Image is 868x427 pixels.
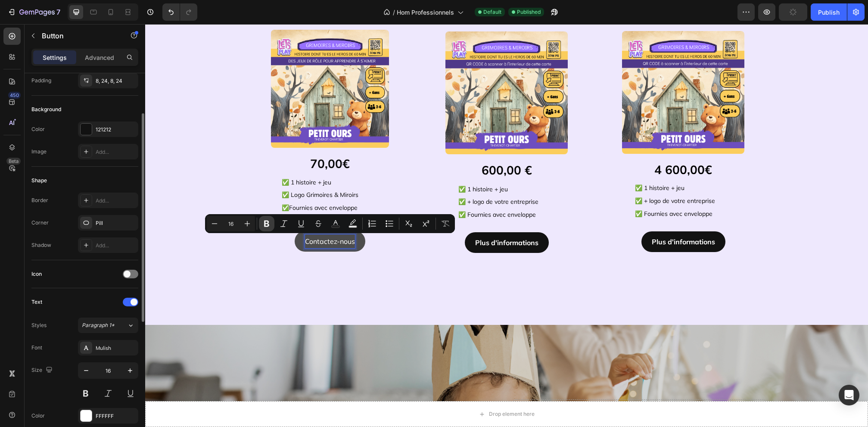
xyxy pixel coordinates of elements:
div: Color [31,125,45,133]
div: Font [31,344,42,352]
img: gempages_539024506933478547-9edeb6b4-8bcb-4c2a-9ec8-372a2b1a6f86.png [126,6,244,124]
a: Rich Text Editor. Editing area: main [149,207,220,228]
p: Button [42,31,115,41]
div: Color [31,412,45,420]
strong: ✅ [137,180,144,187]
span: ✅ 1 histoire + jeu [137,154,186,162]
div: Add... [96,197,136,205]
div: Padding [31,77,51,84]
span: ✅ Fournies avec enveloppe [313,187,391,194]
div: Border [31,196,48,204]
div: Pill [96,219,136,227]
p: Contactez-nous [160,210,210,224]
span: Default [483,8,501,16]
span: ✅ Fournies avec enveloppe [490,186,567,193]
div: Size [31,365,54,376]
div: Text [31,298,42,306]
div: Editor contextual toolbar [205,214,455,233]
div: Icon [31,270,42,278]
span: ✅ 1 histoire + jeu [490,160,539,168]
div: Add... [96,242,136,249]
strong: 600,00 € [336,138,387,153]
a: Plus d'informations [320,208,404,229]
span: ✅ + logo de votre entreprise [490,173,570,181]
div: Styles [31,321,47,329]
a: Plus d'informations [496,207,580,228]
strong: Plus d'informations [507,213,570,222]
div: Drop element here [344,386,389,393]
strong: 70,00€ [165,132,205,147]
span: Fournies avec enveloppe [137,180,212,187]
span: Paragraph 1* [82,321,115,329]
strong: 4 600,00€ [509,138,567,153]
div: Beta [6,158,21,165]
div: Shadow [31,241,51,249]
div: Add... [96,148,136,156]
span: / [393,8,395,17]
div: Rich Text Editor. Editing area: main [160,210,210,224]
button: Paragraph 1* [78,318,138,333]
span: Hom Professionnels [397,8,454,17]
div: 8, 24, 8, 24 [96,77,136,85]
div: Shape [31,177,47,184]
button: 7 [3,3,64,21]
div: Publish [818,8,840,17]
p: Settings [43,53,67,62]
span: ✅ 1 histoire + jeu [313,161,363,169]
span: Published [517,8,541,16]
p: 7 [56,7,60,17]
iframe: Design area [145,24,868,427]
button: Publish [811,3,847,21]
div: Corner [31,219,49,227]
p: Advanced [85,53,114,62]
div: FFFFFF [96,412,136,420]
div: 450 [8,92,21,99]
span: ✅ Logo Grimoires & Miroirs [137,167,213,175]
div: Open Intercom Messenger [839,385,859,405]
strong: Plus d'informations [330,214,393,223]
div: 121212 [96,126,136,134]
div: Image [31,148,47,156]
div: Background [31,106,61,113]
img: gempages_539024506933478547-12e5f526-bf9a-428c-afb3-6da27781043f.png [300,7,423,130]
div: Mulish [96,344,136,352]
div: Undo/Redo [162,3,197,21]
img: gempages_539024506933478547-12e5f526-bf9a-428c-afb3-6da27781043f.png [477,7,599,129]
span: ✅ + logo de votre entreprise [313,174,393,181]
